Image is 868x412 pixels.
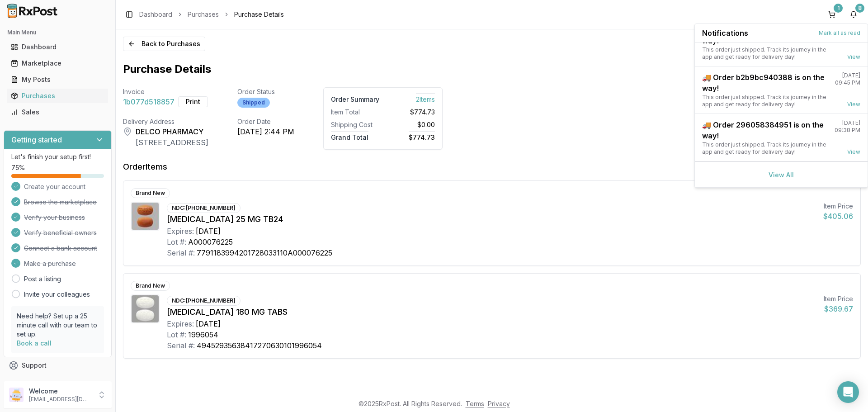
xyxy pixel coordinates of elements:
[123,37,205,51] button: Back to Purchases
[835,79,860,86] div: 09:45 PM
[11,134,62,145] h3: Getting started
[139,10,172,19] a: Dashboard
[123,117,208,126] div: Delivery Address
[132,203,159,230] img: Myrbetriq 25 MG TB24
[197,340,322,351] div: 49452935638417270630101996054
[188,237,233,247] div: A000076225
[24,290,90,299] a: Invite your colleagues
[237,117,294,126] div: Order Date
[702,119,827,141] div: 🚚 Order 296058384951 is on the way!
[7,88,108,104] a: Purchases
[769,171,794,179] a: View All
[834,4,843,13] div: 1
[17,339,52,347] a: Book a call
[855,4,864,13] div: 8
[11,75,104,84] div: My Posts
[167,247,195,258] div: Serial #:
[331,120,379,129] div: Shipping Cost
[835,127,860,134] div: 09:38 PM
[167,329,186,340] div: Lot #:
[167,340,195,351] div: Serial #:
[4,357,112,374] button: Support
[702,141,827,156] div: This order just shipped. Track its journey in the app and get ready for delivery day!
[237,87,294,96] div: Order Status
[4,4,61,18] img: RxPost Logo
[409,131,435,141] span: $774.73
[11,91,104,100] div: Purchases
[24,275,61,284] a: Post a listing
[4,40,112,54] button: Dashboard
[4,56,112,71] button: Marketplace
[196,226,221,237] div: [DATE]
[824,303,853,314] div: $369.67
[29,396,92,403] p: [EMAIL_ADDRESS][DOMAIN_NAME]
[24,213,85,222] span: Verify your business
[197,247,332,258] div: 7791183994201728033110A000076225
[29,387,92,396] p: Welcome
[11,163,25,172] span: 75 %
[11,59,104,68] div: Marketplace
[139,10,284,19] nav: breadcrumb
[11,108,104,117] div: Sales
[825,7,839,22] button: 1
[846,7,861,22] button: 8
[24,198,97,207] span: Browse the marketplace
[24,182,85,191] span: Create your account
[410,108,435,117] span: $774.73
[7,104,108,120] a: Sales
[131,281,170,291] div: Brand New
[7,39,108,55] a: Dashboard
[466,400,484,407] a: Terms
[823,211,853,222] div: $405.06
[136,137,208,148] div: [STREET_ADDRESS]
[824,294,853,303] div: Item Price
[237,126,294,137] div: [DATE] 2:44 PM
[702,94,828,108] div: This order just shipped. Track its journey in the app and get ready for delivery day!
[167,296,241,306] div: NDC: [PHONE_NUMBER]
[702,72,828,94] div: 🚚 Order b2b9bc940388 is on the way!
[167,226,194,237] div: Expires:
[167,213,816,226] div: [MEDICAL_DATA] 25 MG TB24
[167,306,816,318] div: [MEDICAL_DATA] 180 MG TABS
[131,188,170,198] div: Brand New
[702,28,748,38] span: Notifications
[331,108,379,117] div: Item Total
[24,259,76,268] span: Make a purchase
[702,46,827,61] div: This order just shipped. Track its journey in the app and get ready for delivery day!
[4,105,112,119] button: Sales
[123,87,208,96] div: Invoice
[167,203,241,213] div: NDC: [PHONE_NUMBER]
[7,71,108,88] a: My Posts
[167,318,194,329] div: Expires:
[237,98,270,108] div: Shipped
[123,96,175,107] span: 1b077d518857
[7,29,108,36] h2: Main Menu
[842,72,860,79] div: [DATE]
[11,152,104,161] p: Let's finish your setup first!
[488,400,510,407] a: Privacy
[9,388,24,402] img: User avatar
[4,89,112,103] button: Purchases
[819,29,860,37] button: Mark all as read
[4,374,112,390] button: Feedback
[847,101,860,108] a: View
[136,126,208,137] div: DELCO PHARMACY
[847,148,860,156] a: View
[178,96,208,107] button: Print
[847,53,860,61] a: View
[4,72,112,87] button: My Posts
[24,228,97,237] span: Verify beneficial owners
[17,312,99,339] p: Need help? Set up a 25 minute call with our team to set up.
[331,95,379,104] div: Order Summary
[167,237,186,247] div: Lot #:
[188,10,219,19] a: Purchases
[22,377,52,386] span: Feedback
[24,244,97,253] span: Connect a bank account
[11,43,104,52] div: Dashboard
[842,119,860,127] div: [DATE]
[196,318,221,329] div: [DATE]
[132,295,159,322] img: Nexletol 180 MG TABS
[123,161,167,173] div: Order Items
